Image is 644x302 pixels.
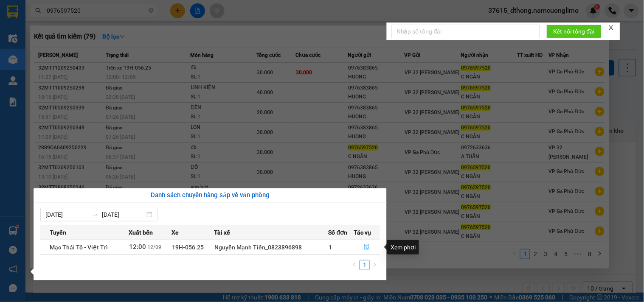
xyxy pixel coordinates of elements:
span: to [92,211,98,218]
span: Xuất bến [129,228,153,237]
span: Tài xế [214,228,230,237]
span: 1 [329,244,332,251]
span: Tác vụ [354,228,371,237]
li: Previous Page [349,260,360,270]
input: Đến ngày [102,210,145,219]
span: file-done [364,244,370,251]
li: 1 [360,260,370,270]
span: right [372,262,377,267]
span: Mạc Thái Tổ - Việt Trì [50,244,108,251]
input: Nhập số tổng đài [391,25,540,38]
span: Tuyến [50,228,66,237]
span: 12:00 [129,243,146,251]
span: 19H-056.25 [172,244,204,251]
span: Xe [172,228,179,237]
button: left [349,260,360,270]
button: file-done [354,240,380,254]
span: Kết nối tổng đài [554,27,595,36]
input: Từ ngày [45,210,88,219]
div: Danh sách chuyến hàng sắp về văn phòng [40,190,380,201]
span: left [352,262,357,267]
button: Kết nối tổng đài [547,25,602,38]
button: right [370,260,380,270]
span: 12/09 [147,244,161,250]
span: swap-right [92,211,98,218]
div: Nguyễn Mạnh Tiến_0823896898 [214,243,328,252]
li: Next Page [370,260,380,270]
span: Số đơn [329,228,348,237]
a: 1 [360,260,369,270]
span: close [608,25,614,31]
div: Xem phơi [387,240,419,254]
